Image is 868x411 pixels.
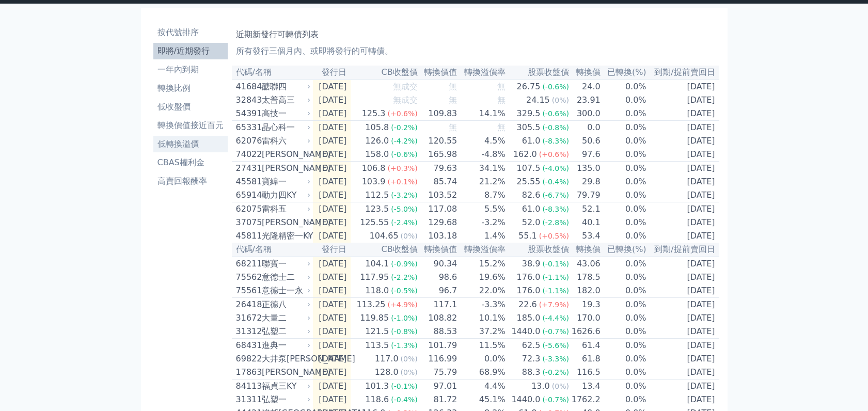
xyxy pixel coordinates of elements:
[313,366,351,380] td: [DATE]
[262,325,309,338] div: 弘塑二
[529,380,552,392] div: 13.0
[418,216,458,229] td: 129.68
[449,95,457,105] span: 無
[647,148,719,162] td: [DATE]
[542,287,569,295] span: (-1.1%)
[363,203,391,215] div: 123.5
[601,80,647,93] td: 0.0%
[601,271,647,284] td: 0.0%
[360,176,388,188] div: 103.9
[457,162,506,176] td: 34.1%
[391,260,418,268] span: (-0.9%)
[601,93,647,107] td: 0.0%
[457,298,506,312] td: -3.3%
[816,361,868,411] div: 聊天小工具
[363,325,391,338] div: 121.5
[313,202,351,216] td: [DATE]
[647,80,719,93] td: [DATE]
[262,230,309,242] div: 光隆精密一KY
[391,287,418,295] span: (-0.5%)
[387,178,417,186] span: (+0.1%)
[391,341,418,350] span: (-1.3%)
[387,109,417,118] span: (+0.6%)
[236,366,259,378] div: 17863
[570,339,601,353] td: 61.4
[570,257,601,271] td: 43.06
[539,301,569,309] span: (+7.9%)
[601,188,647,202] td: 0.0%
[418,202,458,216] td: 117.08
[601,175,647,188] td: 0.0%
[457,66,506,80] th: 轉換溢價率
[418,352,458,366] td: 116.99
[262,284,309,297] div: 意德士一永
[542,260,569,268] span: (-0.1%)
[601,298,647,312] td: 0.0%
[363,258,391,270] div: 104.1
[570,162,601,176] td: 135.0
[570,298,601,312] td: 19.3
[262,339,309,352] div: 進典一
[363,380,391,392] div: 101.3
[153,61,228,78] a: 一年內到期
[358,216,391,229] div: 125.55
[515,312,543,324] div: 185.0
[262,353,309,365] div: 大井泵[PERSON_NAME]
[520,135,543,147] div: 61.0
[313,148,351,162] td: [DATE]
[360,162,388,175] div: 106.8
[601,202,647,216] td: 0.0%
[236,353,259,365] div: 69822
[570,284,601,298] td: 182.0
[570,202,601,216] td: 52.1
[457,284,506,298] td: 22.0%
[647,229,719,243] td: [DATE]
[816,361,868,411] iframe: Chat Widget
[647,311,719,325] td: [DATE]
[542,164,569,172] span: (-4.0%)
[236,325,259,338] div: 31312
[542,368,569,376] span: (-0.2%)
[153,43,228,59] a: 即將/近期發行
[153,80,228,97] a: 轉換比例
[418,107,458,121] td: 109.83
[236,121,259,134] div: 65331
[153,117,228,134] a: 轉換價值接近百元
[391,137,418,145] span: (-4.2%)
[391,150,418,159] span: (-0.6%)
[647,188,719,202] td: [DATE]
[570,216,601,229] td: 40.1
[393,95,418,105] span: 無成交
[497,82,506,91] span: 無
[313,325,351,339] td: [DATE]
[570,366,601,380] td: 116.5
[418,229,458,243] td: 103.18
[391,191,418,199] span: (-3.2%)
[418,148,458,162] td: 165.98
[313,339,351,353] td: [DATE]
[418,284,458,298] td: 96.7
[542,83,569,91] span: (-0.6%)
[418,311,458,325] td: 108.82
[570,93,601,107] td: 23.91
[647,352,719,366] td: [DATE]
[236,230,259,242] div: 45811
[520,258,543,270] div: 38.9
[542,123,569,132] span: (-0.8%)
[418,298,458,312] td: 117.1
[520,203,543,215] div: 61.0
[457,380,506,393] td: 4.4%
[542,314,569,322] span: (-4.4%)
[449,122,457,132] span: 無
[418,162,458,176] td: 79.63
[647,202,719,216] td: [DATE]
[236,81,259,93] div: 41684
[313,175,351,188] td: [DATE]
[387,164,417,172] span: (+0.3%)
[601,148,647,162] td: 0.0%
[313,298,351,312] td: [DATE]
[391,218,418,227] span: (-2.4%)
[601,380,647,393] td: 0.0%
[236,312,259,324] div: 31672
[313,134,351,148] td: [DATE]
